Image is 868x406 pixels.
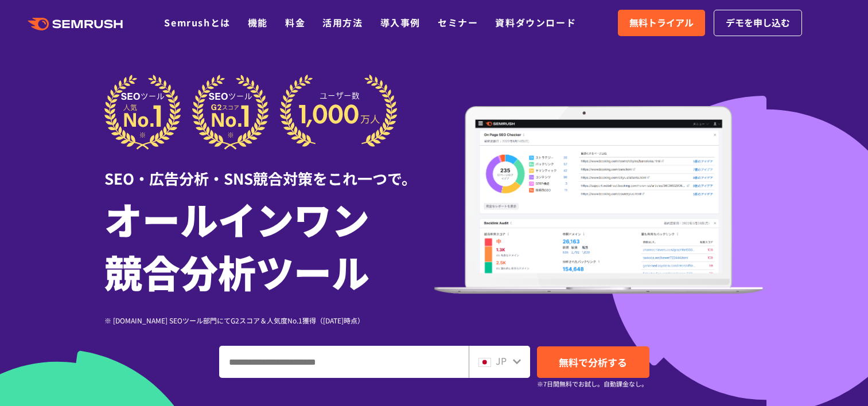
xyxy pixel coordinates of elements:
[618,10,705,36] a: 無料トライアル
[104,315,434,326] div: ※ [DOMAIN_NAME] SEOツール部門にてG2スコア＆人気度No.1獲得（[DATE]時点）
[714,10,802,36] a: デモを申し込む
[104,150,434,189] div: SEO・広告分析・SNS競合対策をこれ一つで。
[537,346,649,378] a: 無料で分析する
[220,346,468,377] input: ドメイン、キーワードまたはURLを入力してください
[438,15,478,29] a: セミナー
[537,378,648,389] small: ※7日間無料でお試し。自動課金なし。
[164,15,230,29] a: Semrushとは
[285,15,305,29] a: 料金
[559,355,627,369] span: 無料で分析する
[726,15,790,30] span: デモを申し込む
[322,15,363,29] a: 活用方法
[495,15,576,29] a: 資料ダウンロード
[104,192,434,298] h1: オールインワン 競合分析ツール
[629,15,694,30] span: 無料トライアル
[496,354,507,368] span: JP
[248,15,268,29] a: 機能
[380,15,421,29] a: 導入事例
